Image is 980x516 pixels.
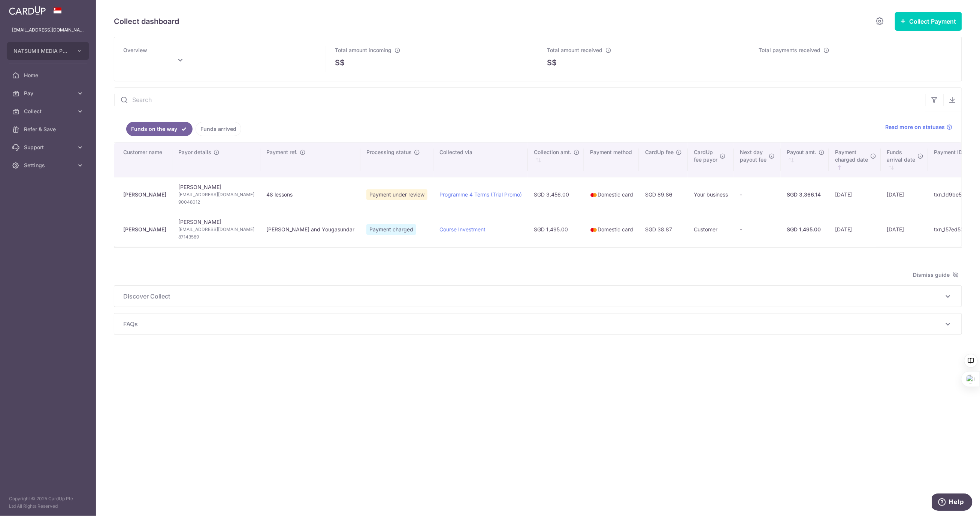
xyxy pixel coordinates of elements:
[740,148,766,163] span: Next day payout fee
[24,108,73,115] span: Collect
[172,212,260,247] td: [PERSON_NAME]
[734,212,781,247] td: -
[24,72,73,79] span: Home
[17,5,32,12] span: Help
[433,142,528,177] th: Collected via
[196,122,241,136] a: Funds arrived
[123,47,147,53] span: Overview
[335,57,345,68] span: S$
[688,212,734,247] td: Customer
[12,26,84,34] p: [EMAIL_ADDRESS][DOMAIN_NAME]
[787,191,823,198] div: SGD 3,366.14
[360,142,433,177] th: Processing status
[886,123,945,131] span: Read more on statuses
[547,47,602,53] span: Total amount received
[886,123,953,131] a: Read more on statuses
[913,270,959,279] span: Dismiss guide
[178,191,254,198] span: [EMAIL_ADDRESS][DOMAIN_NAME]
[787,148,816,156] span: Payout amt.
[639,212,688,247] td: SGD 38.87
[694,148,717,163] span: CardUp fee payor
[178,233,254,241] span: 87143589
[335,47,392,53] span: Total amount incoming
[590,226,598,234] img: mastercard-sm-87a3fd1e0bddd137fecb07648320f44c262e2538e7db6024463105ddbc961eb2.png
[534,148,571,156] span: Collection amt.
[688,177,734,212] td: Your business
[734,177,781,212] td: -
[172,177,260,212] td: [PERSON_NAME]
[584,142,639,177] th: Payment method
[528,142,584,177] th: Collection amt. : activate to sort column ascending
[260,142,360,177] th: Payment ref.
[366,189,427,200] span: Payment under review
[528,177,584,212] td: SGD 3,456.00
[123,319,953,328] p: FAQs
[123,319,944,328] span: FAQs
[24,144,73,151] span: Support
[881,142,928,177] th: Fundsarrival date : activate to sort column ascending
[639,177,688,212] td: SGD 89.86
[123,191,166,198] div: [PERSON_NAME]
[584,177,639,212] td: Domestic card
[9,6,46,15] img: CardUp
[7,42,89,60] button: NATSUMII MEDIA PTE. LTD.
[829,177,881,212] td: [DATE]
[172,142,260,177] th: Payor details
[781,142,829,177] th: Payout amt. : activate to sort column ascending
[114,88,926,112] input: Search
[178,198,254,206] span: 90048012
[439,226,486,232] a: Course Investment
[895,12,962,31] button: Collect Payment
[688,142,734,177] th: CardUpfee payor
[590,191,598,199] img: mastercard-sm-87a3fd1e0bddd137fecb07648320f44c262e2538e7db6024463105ddbc961eb2.png
[260,177,360,212] td: 48 lessons
[932,493,973,512] iframe: Opens a widget where you can find more information
[126,122,193,136] a: Funds on the way
[13,47,69,55] span: NATSUMII MEDIA PTE. LTD.
[366,148,412,156] span: Processing status
[24,126,73,133] span: Refer & Save
[114,15,179,27] h5: Collect dashboard
[881,177,928,212] td: [DATE]
[639,142,688,177] th: CardUp fee
[645,148,674,156] span: CardUp fee
[439,191,522,198] a: Programme 4 Terms (Trial Promo)
[547,57,557,68] span: S$
[266,148,297,156] span: Payment ref.
[584,212,639,247] td: Domestic card
[123,292,944,301] span: Discover Collect
[260,212,360,247] td: [PERSON_NAME] and Yougasundar
[114,142,172,177] th: Customer name
[887,148,916,163] span: Funds arrival date
[123,226,166,233] div: [PERSON_NAME]
[178,148,211,156] span: Payor details
[366,224,416,235] span: Payment charged
[835,148,868,163] span: Payment charged date
[123,292,953,301] p: Discover Collect
[759,47,821,53] span: Total payments received
[24,162,73,169] span: Settings
[787,226,823,233] div: SGD 1,495.00
[24,90,73,97] span: Pay
[178,226,254,233] span: [EMAIL_ADDRESS][DOMAIN_NAME]
[829,212,881,247] td: [DATE]
[881,212,928,247] td: [DATE]
[829,142,881,177] th: Paymentcharged date : activate to sort column ascending
[528,212,584,247] td: SGD 1,495.00
[734,142,781,177] th: Next daypayout fee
